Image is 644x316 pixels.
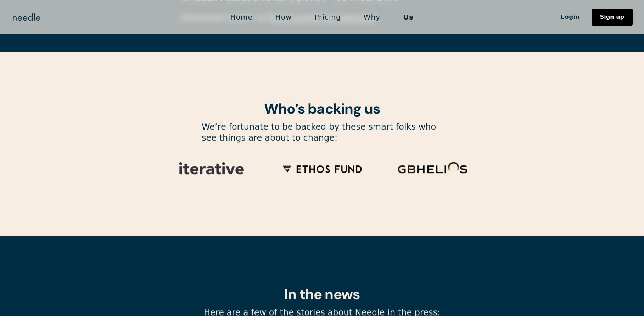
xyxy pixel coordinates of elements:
a: Us [392,10,425,24]
div: Sign up [600,14,624,20]
a: How [264,10,303,24]
a: Login [549,11,592,23]
a: Pricing [303,10,352,24]
h2: In the news [284,286,360,303]
a: Sign up [592,9,633,26]
a: Home [219,10,264,24]
a: Why [352,10,392,24]
h2: Who’s backing us [264,100,380,117]
p: We’re fortunate to be backed by these smart folks who see things are about to change: [202,121,443,143]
